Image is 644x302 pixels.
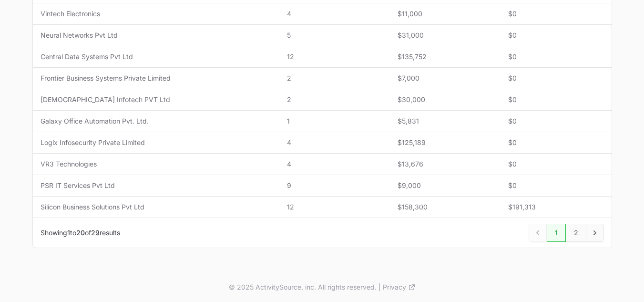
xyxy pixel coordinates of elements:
[41,181,272,190] span: PSR IT Services Pvt Ltd
[41,228,120,238] p: Showing to of results
[398,95,493,104] span: $30,000
[287,31,382,40] span: 5
[287,202,382,212] span: 12
[398,73,493,83] span: $7,000
[508,116,603,126] span: $0
[547,224,566,242] a: 1
[287,159,382,169] span: 4
[41,9,272,19] span: Vintech Electronics
[398,52,493,62] span: $135,752
[508,138,603,147] span: $0
[41,31,272,40] span: Neural Networks Pvt Ltd
[41,138,272,147] span: Logix Infosecurity Private Limited
[229,282,377,292] p: © 2025 ActivitySource, inc. All rights reserved.
[398,202,493,212] span: $158,300
[41,52,272,62] span: Central Data Systems Pvt Ltd
[508,31,603,40] span: $0
[41,73,272,83] span: Frontier Business Systems Private Limited
[508,181,603,190] span: $0
[287,9,382,19] span: 4
[287,116,382,126] span: 1
[91,229,100,237] span: 29
[41,202,272,212] span: Silicon Business Solutions Pvt Ltd
[67,229,70,237] span: 1
[398,31,493,40] span: $31,000
[41,95,272,104] span: [DEMOGRAPHIC_DATA] Infotech PVT Ltd
[508,202,603,212] span: $191,313
[398,159,493,169] span: $13,676
[41,116,272,126] span: Galaxy Office Automation Pvt. Ltd.
[41,159,272,169] span: VR3 Technologies
[586,224,604,242] a: Next
[398,138,493,147] span: $125,189
[383,282,416,292] a: Privacy
[287,95,382,104] span: 2
[398,181,493,190] span: $9,000
[508,95,603,104] span: $0
[287,73,382,83] span: 2
[76,229,85,237] span: 20
[508,52,603,62] span: $0
[378,282,381,292] span: |
[287,138,382,147] span: 4
[508,73,603,83] span: $0
[508,9,603,19] span: $0
[398,116,493,126] span: $5,831
[398,9,493,19] span: $11,000
[508,159,603,169] span: $0
[287,181,382,190] span: 9
[566,224,586,242] a: 2
[287,52,382,62] span: 12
